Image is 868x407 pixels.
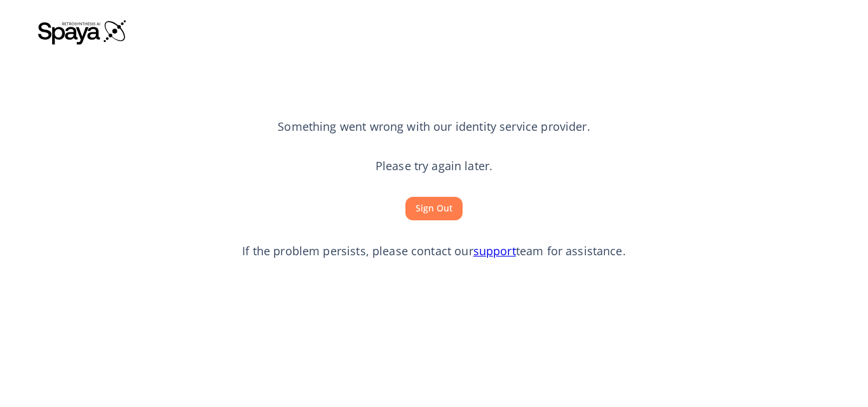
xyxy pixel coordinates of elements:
p: Please try again later. [376,158,492,175]
button: Sign Out [405,197,463,220]
img: Spaya logo [38,19,127,44]
a: support [473,243,516,258]
p: Something went wrong with our identity service provider. [278,119,590,135]
p: If the problem persists, please contact our team for assistance. [242,243,626,260]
